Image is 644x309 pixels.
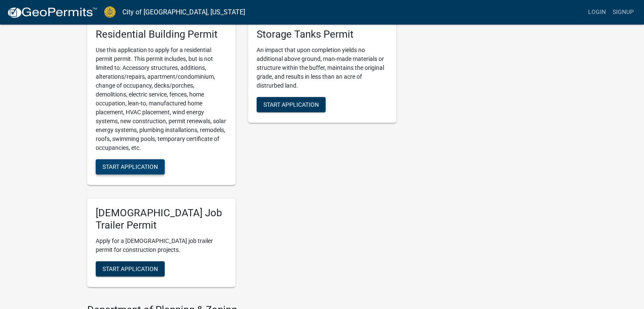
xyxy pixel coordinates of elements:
[96,28,227,41] h5: Residential Building Permit
[96,207,227,232] h5: [DEMOGRAPHIC_DATA] Job Trailer Permit
[609,4,637,20] a: Signup
[257,46,388,90] p: An impact that upon completion yields no additional above ground, man-made materials or structure...
[96,261,165,276] button: Start Application
[263,101,319,108] span: Start Application
[102,163,158,170] span: Start Application
[102,265,158,272] span: Start Application
[257,97,326,112] button: Start Application
[257,28,388,41] h5: Storage Tanks Permit
[104,6,116,18] img: City of Jeffersonville, Indiana
[96,46,227,152] p: Use this application to apply for a residential permit permit. This permit includes, but is not l...
[585,4,609,20] a: Login
[96,159,165,174] button: Start Application
[96,237,227,254] p: Apply for a [DEMOGRAPHIC_DATA] job trailer permit for construction projects.
[122,5,245,19] a: City of [GEOGRAPHIC_DATA], [US_STATE]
